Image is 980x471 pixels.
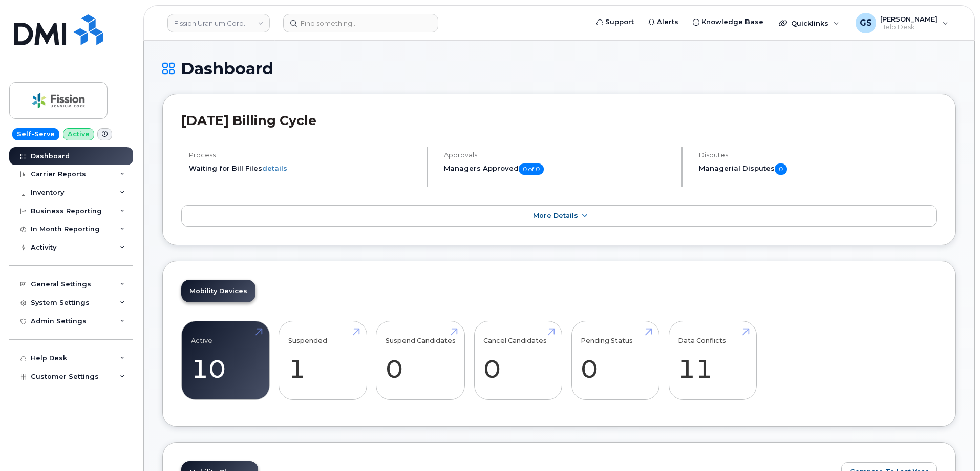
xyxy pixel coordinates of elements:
[262,164,287,172] a: details
[181,280,255,302] a: Mobility Devices
[191,326,260,394] a: Active 10
[519,163,544,175] span: 0 of 0
[699,151,937,159] h4: Disputes
[533,212,578,219] span: More Details
[775,163,787,175] span: 0
[678,326,747,394] a: Data Conflicts 11
[483,326,552,394] a: Cancel Candidates 0
[181,113,937,128] h2: [DATE] Billing Cycle
[189,163,418,173] li: Waiting for Bill Files
[288,326,357,394] a: Suspended 1
[444,151,673,159] h4: Approvals
[386,326,456,394] a: Suspend Candidates 0
[581,326,650,394] a: Pending Status 0
[699,163,937,175] h5: Managerial Disputes
[189,151,418,159] h4: Process
[162,59,956,77] h1: Dashboard
[444,163,673,175] h5: Managers Approved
